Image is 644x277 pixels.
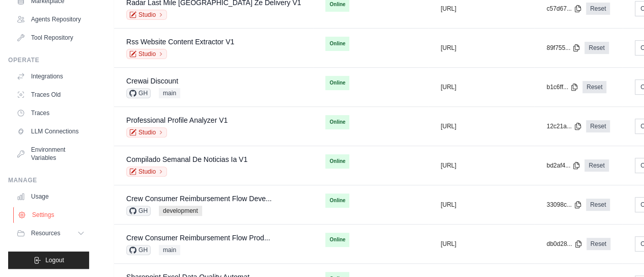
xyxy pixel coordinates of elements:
[126,195,272,203] a: Crew Consumer Reimbursement Flow Deve...
[546,44,580,52] button: 89f755...
[593,228,644,277] div: Widget de chat
[126,49,167,59] a: Studio
[546,83,578,91] button: b1c6ff...
[325,233,349,247] span: Online
[586,238,610,250] a: Reset
[126,234,270,242] a: Crew Consumer Reimbursement Flow Prod...
[126,245,151,255] span: GH
[13,207,90,223] a: Settings
[126,155,247,163] a: Compilado Semanal De Noticias Ia V1
[126,10,167,20] a: Studio
[8,56,89,64] div: Operate
[546,161,580,170] button: bd2af4...
[126,88,151,98] span: GH
[126,167,167,177] a: Studio
[12,188,89,205] a: Usage
[126,116,228,124] a: Professional Profile Analyzer V1
[584,159,608,172] a: Reset
[546,201,581,209] button: 33098c...
[12,225,89,241] button: Resources
[12,87,89,103] a: Traces Old
[593,228,644,277] iframe: Chat Widget
[159,206,202,216] span: development
[8,176,89,184] div: Manage
[546,240,582,248] button: db0d28...
[159,88,180,98] span: main
[546,5,581,13] button: c57d67...
[45,256,64,264] span: Logout
[12,68,89,85] a: Integrations
[12,30,89,46] a: Tool Repository
[31,229,60,237] span: Resources
[586,120,610,132] a: Reset
[584,42,608,54] a: Reset
[586,199,610,211] a: Reset
[12,11,89,27] a: Agents Repository
[546,122,581,130] button: 12c21a...
[325,76,349,90] span: Online
[126,38,234,46] a: Rss Website Content Extractor V1
[325,154,349,169] span: Online
[325,37,349,51] span: Online
[325,193,349,208] span: Online
[582,81,606,93] a: Reset
[12,142,89,166] a: Environment Variables
[8,252,89,269] button: Logout
[126,77,178,85] a: Crewai Discount
[12,123,89,140] a: LLM Connections
[586,3,610,15] a: Reset
[325,115,349,129] span: Online
[126,127,167,137] a: Studio
[159,245,180,255] span: main
[12,105,89,121] a: Traces
[126,206,151,216] span: GH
